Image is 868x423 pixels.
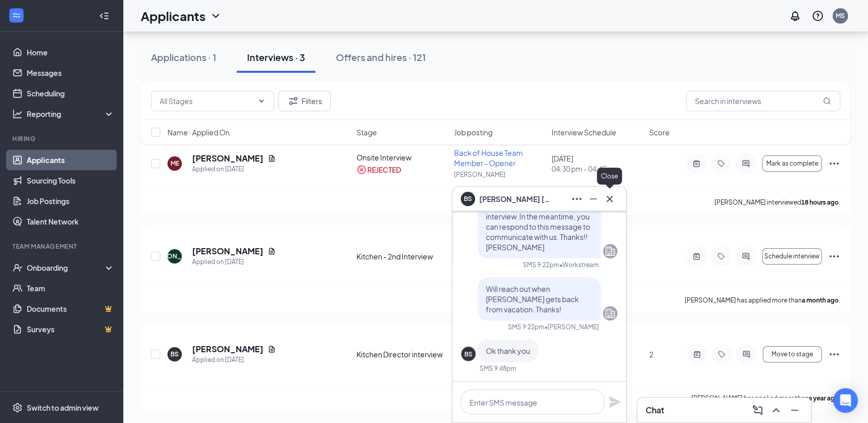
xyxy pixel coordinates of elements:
svg: QuestionInfo [812,10,824,22]
b: 18 hours ago [801,198,839,206]
a: Talent Network [27,211,115,232]
p: [PERSON_NAME] has applied more than . [691,394,840,402]
div: Close [597,168,622,185]
svg: MagnifyingGlass [823,97,831,105]
svg: Plane [609,396,621,408]
svg: Tag [715,159,727,168]
a: SurveysCrown [27,319,115,339]
span: Back of House Team Member - Opener [454,148,523,168]
a: DocumentsCrown [27,298,115,319]
span: Schedule interview [764,253,820,260]
button: Move to stage [763,346,822,362]
h5: [PERSON_NAME] [192,153,263,164]
div: Applications · 1 [151,51,216,64]
svg: Ellipses [828,157,840,170]
div: Open Intercom Messenger [833,388,858,413]
button: Schedule interview [762,248,822,265]
div: Kitchen Director interview [356,349,448,359]
button: Ellipses [569,191,585,207]
svg: Tag [715,252,727,260]
input: Search in interviews [686,91,840,111]
svg: ActiveNote [690,159,703,168]
svg: ActiveChat [740,252,752,260]
svg: Ellipses [828,250,840,263]
div: Offers and hires · 121 [336,51,426,64]
a: Sourcing Tools [27,170,115,191]
svg: Minimize [788,404,801,416]
div: [PERSON_NAME] [148,252,201,260]
span: 2 [649,350,653,359]
span: Name · Applied On [167,127,230,137]
div: ME [171,159,179,168]
b: a month ago [802,296,839,304]
button: Minimize [786,402,803,418]
button: Minimize [585,191,601,207]
div: Onboarding [27,263,106,273]
div: REJECTED [367,165,401,175]
a: Team [27,278,115,298]
div: Applied on [DATE] [192,355,276,365]
svg: CrossCircle [356,165,367,175]
button: ChevronUp [768,402,784,418]
svg: ActiveChat [740,350,752,358]
button: Cross [601,191,618,207]
div: Kitchen - 2nd Interview [356,251,448,261]
div: Reporting [27,109,115,119]
b: a year ago [808,394,839,402]
svg: WorkstreamLogo [11,10,22,21]
h5: [PERSON_NAME] [192,246,263,257]
svg: Company [604,307,616,319]
svg: ActiveNote [691,350,703,358]
div: Hiring [12,134,112,143]
svg: Minimize [587,193,599,205]
span: Score [649,127,670,137]
svg: Filter [287,95,299,107]
svg: Notifications [789,10,801,22]
svg: Company [604,245,616,257]
div: MS [836,11,845,20]
svg: ComposeMessage [751,404,764,416]
div: Onsite Interview [356,152,448,163]
span: • Workstream [559,260,599,269]
p: [PERSON_NAME] [454,170,545,179]
button: Filter Filters [278,91,331,111]
span: Ok thank you [486,346,530,355]
a: Home [27,42,115,63]
a: Messages [27,63,115,83]
div: Applied on [DATE] [192,164,276,174]
div: BS [171,350,179,358]
svg: UserCheck [12,263,23,273]
h5: [PERSON_NAME] [192,344,263,355]
span: Move to stage [771,351,813,358]
div: Applied on [DATE] [192,257,276,267]
p: [PERSON_NAME] interviewed . [714,198,840,207]
span: • [PERSON_NAME] [544,323,599,331]
svg: Tag [715,350,728,358]
svg: Analysis [12,109,23,119]
svg: Collapse [99,11,109,21]
svg: ChevronDown [210,10,222,22]
span: Will reach out when [PERSON_NAME] gets back from vacation. Thanks! [486,284,579,314]
div: Team Management [12,242,112,251]
span: 04:30 pm - 04:45 pm [552,164,643,174]
svg: Document [268,345,276,353]
span: Interview Schedule [552,127,616,137]
svg: Document [268,154,276,163]
span: Job posting [454,127,493,137]
a: Scheduling [27,83,115,104]
svg: Document [268,247,276,255]
div: SMS 9:22pm [508,323,544,331]
input: All Stages [160,95,253,107]
svg: ChevronDown [257,97,266,105]
div: BS [464,350,473,358]
svg: ActiveChat [740,159,752,168]
a: Job Postings [27,191,115,211]
div: Interviews · 3 [247,51,305,64]
svg: Ellipses [828,348,840,360]
span: Stage [356,127,377,137]
svg: ChevronUp [770,404,782,416]
div: [DATE] [552,153,643,174]
svg: Cross [603,193,616,205]
svg: Ellipses [571,193,583,205]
